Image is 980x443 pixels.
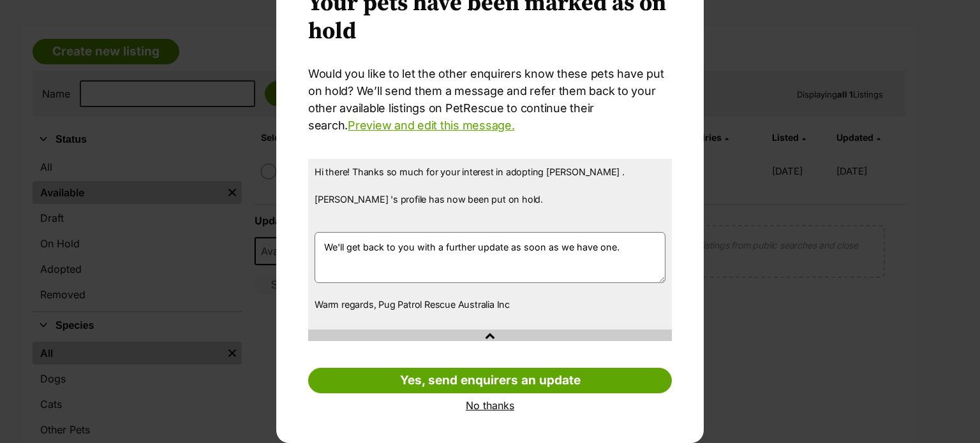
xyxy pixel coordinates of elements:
[308,65,672,134] p: Would you like to let the other enquirers know these pets have put on hold? We’ll send them a mes...
[315,298,665,312] p: Warm regards, Pug Patrol Rescue Australia Inc
[348,119,514,132] a: Preview and edit this message.
[308,368,672,393] a: Yes, send enquirers an update
[308,400,672,411] a: No thanks
[315,165,665,220] p: Hi there! Thanks so much for your interest in adopting [PERSON_NAME] . [PERSON_NAME] 's profile h...
[315,232,665,283] textarea: We'll get back to you with a further update as soon as we have one.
